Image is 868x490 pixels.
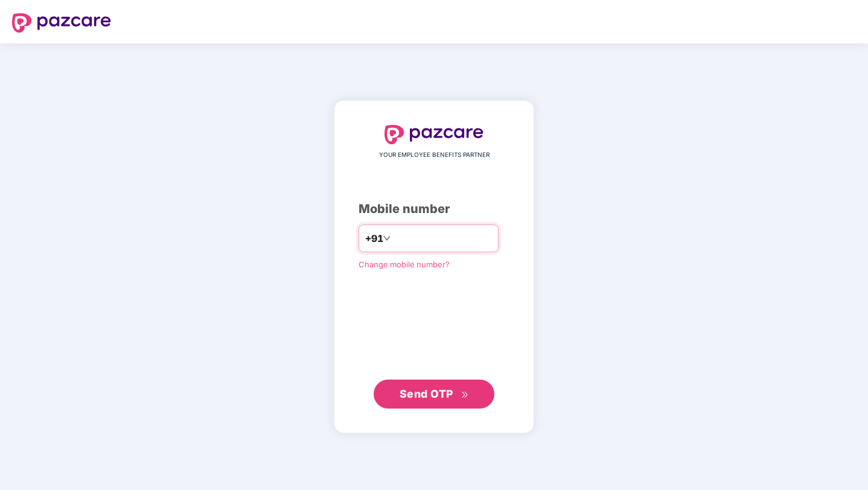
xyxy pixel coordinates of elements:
[379,150,490,160] span: YOUR EMPLOYEE BENEFITS PARTNER
[400,387,453,400] span: Send OTP
[383,235,391,242] span: down
[385,125,483,144] img: logo
[374,380,494,409] button: Send OTPdouble-right
[359,259,450,269] a: Change mobile number?
[12,13,111,33] img: logo
[461,391,469,399] span: double-right
[359,200,509,218] div: Mobile number
[365,231,383,246] span: +91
